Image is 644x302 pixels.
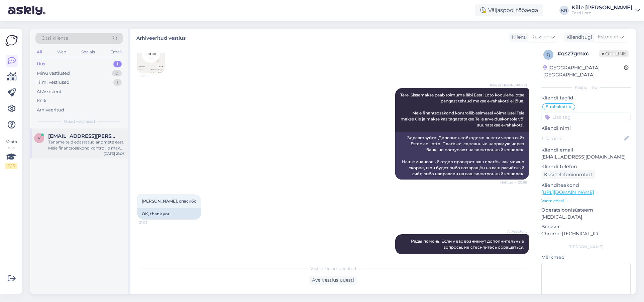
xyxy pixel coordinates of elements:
[559,6,569,15] div: KN
[541,214,631,221] p: [MEDICAL_DATA]
[56,48,68,56] div: Web
[599,50,629,57] span: Offline
[136,33,186,42] label: Arhiveeritud vestlus
[541,112,631,122] input: Lisa tag
[5,139,17,169] div: Vaata siia
[541,198,631,204] p: Vaata edasi ...
[5,34,18,47] img: Askly Logo
[139,73,165,78] span: 20:52
[64,118,95,124] span: Uued vestlused
[490,83,527,88] span: Kille [PERSON_NAME]
[500,180,527,185] span: Nähtud ✓ 20:58
[139,220,164,225] span: 21:05
[142,199,197,204] span: [PERSON_NAME], спасибо
[571,5,633,10] div: Kille [PERSON_NAME]
[48,133,118,139] span: Valeri.lipp@gmail.com
[5,163,17,169] div: 2 / 3
[541,170,595,179] div: Küsi telefoninumbrit
[541,230,631,237] p: Chrome [TECHNICAL_ID]
[113,79,122,86] div: 1
[542,135,623,142] input: Lisa nimi
[541,189,594,195] a: [URL][DOMAIN_NAME]
[475,4,543,16] div: Väljaspool tööaega
[400,92,525,127] span: Tere. Sissemakse peab toimuma läbi Eesti Loto kodulehe, otse pangast tehtud makse e-rahakotti ei ...
[541,146,631,154] p: Kliendi email
[541,254,631,261] p: Märkmed
[41,35,68,42] span: Otsi kliente
[571,5,640,16] a: Kille [PERSON_NAME]Eesti Loto
[37,97,46,104] div: Kõik
[309,276,357,285] div: Ava vestlus uuesti
[541,163,631,170] p: Kliendi telefon
[137,208,201,220] div: OK, thank you
[104,151,124,156] div: [DATE] 21:06
[546,105,567,109] span: E-rahakott
[37,107,64,113] div: Arhiveeritud
[35,48,43,56] div: All
[502,255,527,260] span: 21:05
[541,207,631,214] p: Operatsioonisüsteem
[137,46,164,73] img: Attachment
[509,34,526,41] div: Klient
[37,88,62,95] div: AI Assistent
[541,154,631,161] p: [EMAIL_ADDRESS][DOMAIN_NAME]
[571,10,633,16] div: Eesti Loto
[541,125,631,132] p: Kliendi nimi
[109,48,123,56] div: Email
[37,61,45,67] div: Uus
[598,33,618,41] span: Estonian
[541,84,631,90] div: Kliendi info
[547,52,550,57] span: q
[543,64,624,78] div: [GEOGRAPHIC_DATA], [GEOGRAPHIC_DATA]
[37,79,70,86] div: Tiimi vestlused
[541,244,631,250] div: [PERSON_NAME]
[37,70,70,77] div: Minu vestlused
[502,229,527,234] span: AI Assistent
[38,135,40,140] span: V
[564,34,592,41] div: Klienditugi
[112,70,122,77] div: 0
[80,48,96,56] div: Socials
[541,94,631,101] p: Kliendi tag'id
[113,61,122,67] div: 1
[541,182,631,189] p: Klienditeekond
[395,132,529,180] div: Здравствуйте. Депозит необходимо внести через сайт Estonian Lotto. Платежи, сделанные напрямую че...
[557,50,599,58] div: # qsz7gmxc
[411,239,525,250] span: Рады помочь! Если у вас возникнут дополнительные вопросы, не стесняйтесь обращаться.
[310,266,356,272] span: Vestlus on arhiveeritud
[541,223,631,230] p: Brauser
[531,33,549,41] span: Russian
[48,139,124,151] div: Täname teid edastatud andmete eest. Meie finantsosakond kontrollib makse esimesel võimalusel üle ...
